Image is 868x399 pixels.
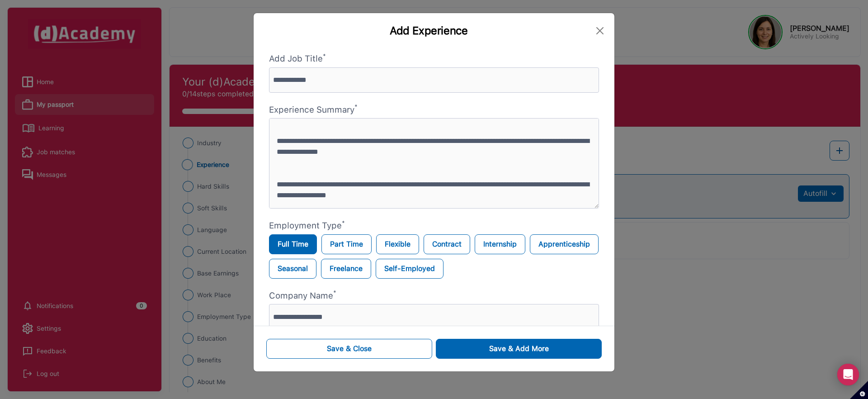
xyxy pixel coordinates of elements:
[436,339,602,359] button: Save & Add More
[376,259,443,279] label: Self-Employed
[269,234,317,254] label: Full Time
[269,52,599,66] label: Add Job Title
[327,343,372,354] div: Save & Close
[475,234,525,254] label: Internship
[321,234,372,254] label: Part Time
[266,339,432,359] button: Save & Close
[850,381,868,399] button: Set cookie preferences
[264,24,593,37] div: Add Experience
[593,24,608,38] button: Close
[269,290,599,303] label: Company Name
[489,343,549,354] div: Save & Add More
[530,234,599,254] label: Apprenticeship
[376,234,419,254] label: Flexible
[269,219,599,233] label: Employment Type
[424,234,470,254] label: Contract
[321,259,371,279] label: Freelance
[269,259,316,279] label: Seasonal
[837,364,859,385] div: Open Intercom Messenger
[269,104,599,117] label: Experience Summary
